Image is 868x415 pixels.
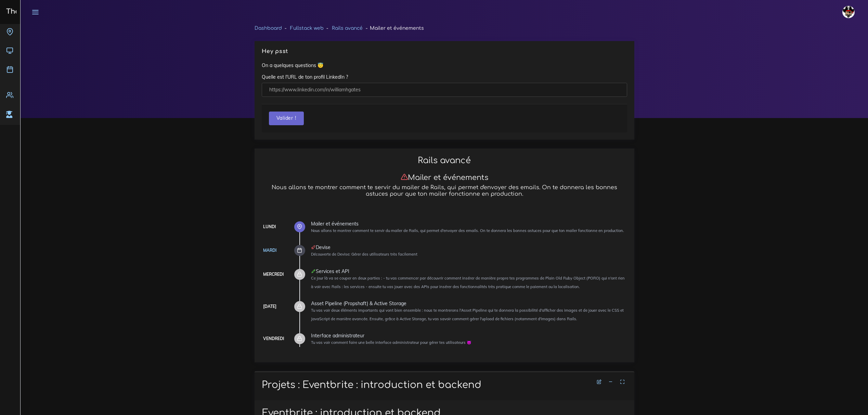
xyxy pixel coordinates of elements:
small: Nous allons te montrer comment te servir du mailer de Rails, qui permet d'envoyer des emails. On ... [311,228,624,233]
a: Fullstack web [290,26,324,31]
div: Lundi [263,223,276,231]
small: Tu vas voir deux éléments importants qui vont bien ensemble : nous te montrerons l'Asset Pipeline... [311,308,624,321]
h5: Hey psst [262,48,627,55]
input: https://www.linkedin.com/in/williamhgates [262,83,627,97]
label: Quelle est l'URL de ton profil LinkedIn ? [262,74,348,80]
small: Ce jour là va se couper en deux parties : - tu vas commencer par découvrir comment insérer de man... [311,276,625,289]
h5: Nous allons te montrer comment te servir du mailer de Rails, qui permet d'envoyer des emails. On ... [262,184,627,197]
div: Interface administrateur [311,333,627,338]
a: Rails avancé [332,26,363,31]
div: Mercredi [263,271,284,278]
img: avatar [842,6,855,18]
small: Tu vas voir comment faire une belle interface administrateur pour gérer tes utilisateurs 😈 [311,340,471,345]
h1: Projets : Eventbrite : introduction et backend [262,379,627,391]
div: Asset Pipeline (Propshaft) & Active Storage [311,301,627,306]
div: [DATE] [263,303,276,310]
small: Découverte de Devise: Gérer des utilisateurs très facilement [311,252,417,257]
h3: The Hacking Project [4,8,77,15]
div: Vendredi [263,335,284,342]
a: Dashboard [255,26,282,31]
a: Mardi [263,248,276,253]
div: Devise [311,245,627,250]
div: Mailer et événements [311,221,627,226]
li: Mailer et événements [363,24,424,33]
div: Services et API [311,269,627,274]
h2: Rails avancé [262,156,627,166]
p: On a quelques questions 😇 [262,62,627,69]
button: Valider ! [269,112,304,126]
h3: Mailer et événements [262,173,627,182]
